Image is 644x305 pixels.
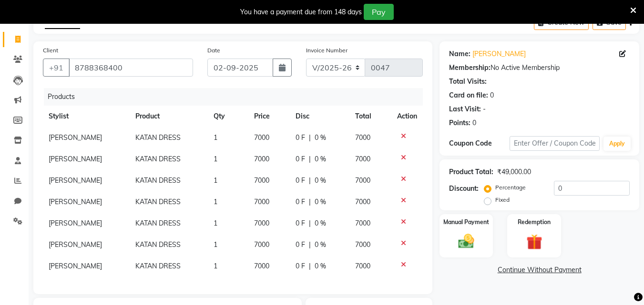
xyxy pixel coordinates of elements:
[315,218,326,228] span: 0 %
[290,106,349,127] th: Disc
[315,197,326,207] span: 0 %
[214,240,217,249] span: 1
[443,218,489,226] label: Manual Payment
[44,88,430,106] div: Products
[309,261,311,271] span: |
[130,106,208,127] th: Product
[603,137,631,151] button: Apply
[214,197,217,206] span: 1
[135,176,181,185] span: KATAN DRESS
[208,106,248,127] th: Qty
[43,106,130,127] th: Stylist
[472,49,526,59] a: [PERSON_NAME]
[315,261,326,271] span: 0 %
[296,197,305,207] span: 0 F
[364,4,394,20] button: Pay
[495,183,526,192] label: Percentage
[518,218,551,226] label: Redemption
[449,184,479,194] div: Discount:
[309,176,311,186] span: |
[349,106,391,127] th: Total
[43,46,58,55] label: Client
[135,155,181,163] span: KATAN DRESS
[254,219,269,227] span: 7000
[254,197,269,206] span: 7000
[254,240,269,249] span: 7000
[135,219,181,227] span: KATAN DRESS
[497,167,531,177] div: ₹49,000.00
[49,197,102,206] span: [PERSON_NAME]
[309,197,311,207] span: |
[521,232,547,252] img: _gift.svg
[69,59,193,77] input: Search by Name/Mobile/Email/Code
[355,262,370,270] span: 7000
[49,176,102,185] span: [PERSON_NAME]
[49,155,102,163] span: [PERSON_NAME]
[441,265,637,275] a: Continue Without Payment
[391,106,423,127] th: Action
[483,104,486,114] div: -
[240,7,362,17] div: You have a payment due from 148 days
[449,63,491,73] div: Membership:
[449,90,488,100] div: Card on file:
[449,63,630,73] div: No Active Membership
[309,218,311,228] span: |
[495,196,510,204] label: Fixed
[309,133,311,143] span: |
[306,46,348,55] label: Invoice Number
[135,262,181,270] span: KATAN DRESS
[355,219,370,227] span: 7000
[309,154,311,164] span: |
[214,133,217,142] span: 1
[214,219,217,227] span: 1
[453,232,479,250] img: _cash.svg
[296,176,305,186] span: 0 F
[214,176,217,185] span: 1
[315,154,326,164] span: 0 %
[254,155,269,163] span: 7000
[49,133,102,142] span: [PERSON_NAME]
[490,90,494,100] div: 0
[449,138,509,148] div: Coupon Code
[449,49,470,59] div: Name:
[254,133,269,142] span: 7000
[449,167,493,177] div: Product Total:
[135,240,181,249] span: KATAN DRESS
[296,261,305,271] span: 0 F
[254,176,269,185] span: 7000
[355,155,370,163] span: 7000
[214,262,217,270] span: 1
[248,106,290,127] th: Price
[43,59,70,77] button: +91
[355,240,370,249] span: 7000
[296,133,305,143] span: 0 F
[49,219,102,227] span: [PERSON_NAME]
[355,176,370,185] span: 7000
[49,262,102,270] span: [PERSON_NAME]
[309,240,311,250] span: |
[296,218,305,228] span: 0 F
[449,104,481,114] div: Last Visit:
[315,240,326,250] span: 0 %
[254,262,269,270] span: 7000
[355,197,370,206] span: 7000
[315,176,326,186] span: 0 %
[296,240,305,250] span: 0 F
[207,46,220,55] label: Date
[510,136,600,151] input: Enter Offer / Coupon Code
[135,133,181,142] span: KATAN DRESS
[472,118,476,128] div: 0
[296,154,305,164] span: 0 F
[135,197,181,206] span: KATAN DRESS
[214,155,217,163] span: 1
[49,240,102,249] span: [PERSON_NAME]
[355,133,370,142] span: 7000
[315,133,326,143] span: 0 %
[449,77,487,87] div: Total Visits:
[449,118,470,128] div: Points:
